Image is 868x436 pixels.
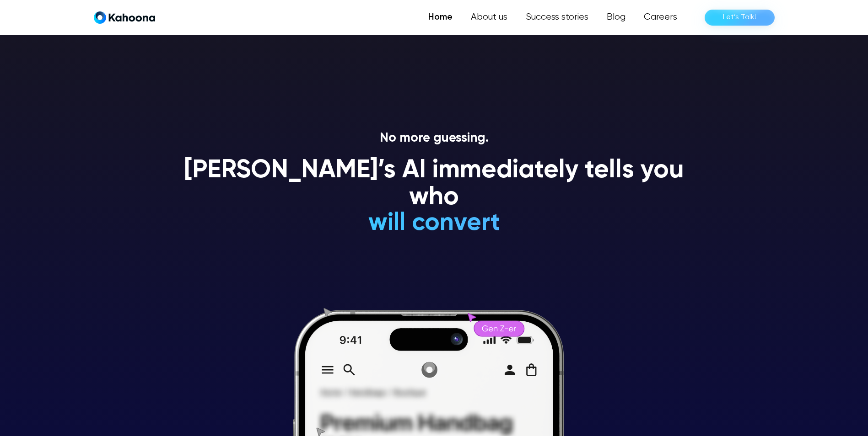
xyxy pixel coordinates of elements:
a: About us [462,8,517,27]
a: home [94,11,155,24]
g: Gen Z-er [482,325,516,331]
p: No more guessing. [173,131,695,146]
a: Success stories [517,8,598,27]
div: Let’s Talk! [723,10,756,25]
a: Blog [598,8,635,27]
h1: will convert [299,210,569,237]
h1: [PERSON_NAME]’s AI immediately tells you who [173,157,695,212]
a: Let’s Talk! [705,10,775,26]
a: Home [419,8,462,27]
a: Careers [635,8,686,27]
